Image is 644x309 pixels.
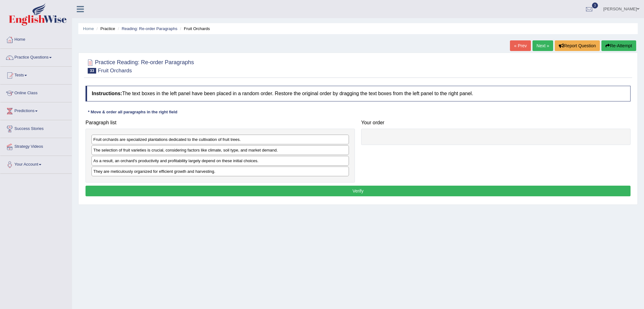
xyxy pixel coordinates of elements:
a: Online Class [0,85,72,100]
li: Practice [95,26,115,32]
a: Predictions [0,102,72,118]
div: The selection of fruit varieties is crucial, considering factors like climate, soil type, and mar... [91,145,349,155]
small: Fruit Orchards [98,68,132,74]
button: Re-Attempt [601,40,636,51]
a: Your Account [0,156,72,172]
a: Success Stories [0,120,72,136]
a: Next » [532,40,553,51]
a: « Prev [510,40,531,51]
button: Report Question [555,40,600,51]
div: Fruit orchards are specialized plantations dedicated to the cultivation of fruit trees. [91,135,349,144]
div: As a result, an orchard's productivity and profitability largely depend on these initial choices. [91,156,349,166]
li: Fruit Orchards [179,26,210,32]
h4: Paragraph list [86,120,355,126]
div: They are meticulously organized for efficient growth and harvesting. [91,167,349,176]
b: Instructions: [92,91,122,96]
a: Reading: Re-order Paragraphs [122,26,177,31]
h4: Your order [361,120,631,126]
a: Strategy Videos [0,138,72,154]
a: Practice Questions [0,49,72,64]
h4: The text boxes in the left panel have been placed in a random order. Restore the original order b... [86,86,631,101]
button: Verify [86,186,631,196]
h2: Practice Reading: Re-order Paragraphs [86,58,194,74]
a: Home [0,31,72,47]
a: Home [83,26,94,31]
span: 3 [592,3,598,8]
span: 33 [88,68,96,74]
div: * Move & order all paragraphs in the right field [86,109,180,115]
a: Tests [0,67,72,82]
